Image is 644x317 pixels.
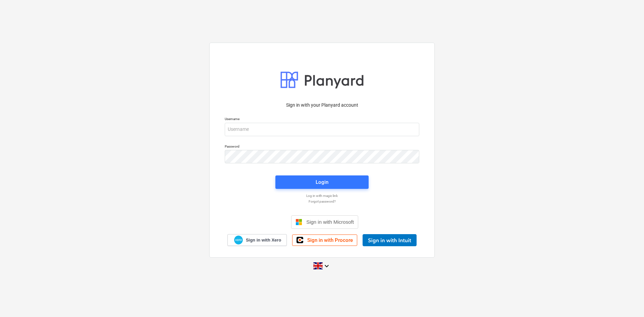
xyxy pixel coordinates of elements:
[225,123,419,136] input: Username
[307,237,353,243] span: Sign in with Procore
[227,234,287,246] a: Sign in with Xero
[225,117,419,122] p: Username
[306,219,354,225] span: Sign in with Microsoft
[225,144,419,150] p: Password
[323,262,331,270] i: keyboard_arrow_down
[246,237,281,243] span: Sign in with Xero
[275,175,369,189] button: Login
[221,194,423,198] a: Log in with magic link
[225,102,419,109] p: Sign in with your Planyard account
[296,219,302,225] img: Microsoft logo
[234,235,243,245] img: Xero logo
[221,199,423,204] a: Forgot password?
[316,178,328,187] div: Login
[292,234,357,246] a: Sign in with Procore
